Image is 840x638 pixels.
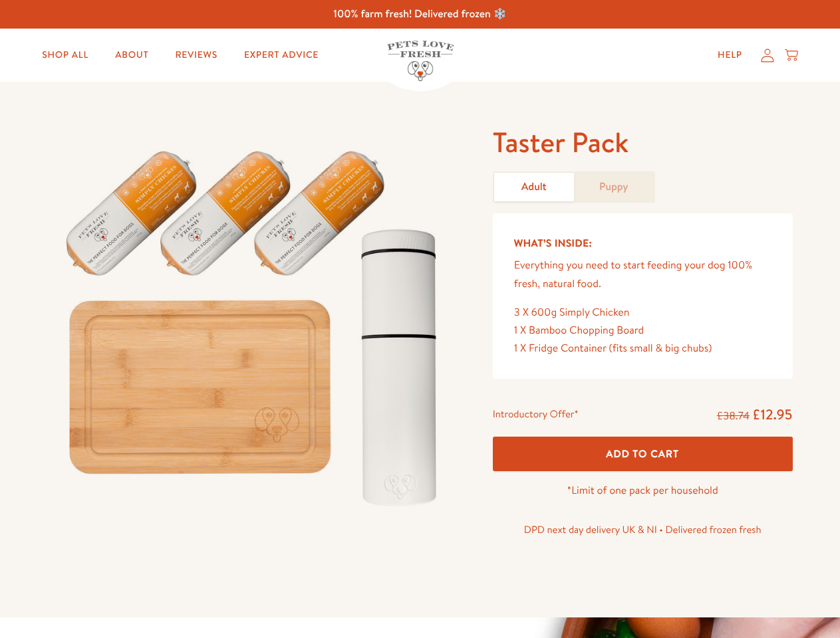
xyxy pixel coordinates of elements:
a: Help [707,42,753,68]
a: Puppy [574,173,654,201]
div: Introductory Offer* [493,405,579,425]
h5: What’s Inside: [514,235,771,252]
div: 3 X 600g Simply Chicken [514,304,771,322]
img: Taster Pack - Adult [48,124,461,520]
button: Add To Cart [493,437,793,472]
span: Add To Cart [606,447,679,461]
a: Reviews [164,42,227,68]
div: 1 X Fridge Container (fits small & big chubs) [514,340,771,358]
p: DPD next day delivery UK & NI • Delivered frozen fresh [493,521,793,538]
p: Everything you need to start feeding your dog 100% fresh, natural food. [514,257,771,292]
a: Expert Advice [233,42,329,68]
p: *Limit of one pack per household [493,482,793,500]
s: £38.74 [717,409,750,423]
a: About [104,42,159,68]
img: Pets Love Fresh [387,41,454,81]
a: Adult [494,173,574,201]
span: £12.95 [752,405,793,424]
span: 1 X Bamboo Chopping Board [514,323,644,338]
a: Shop All [31,42,99,68]
h1: Taster Pack [493,124,793,161]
